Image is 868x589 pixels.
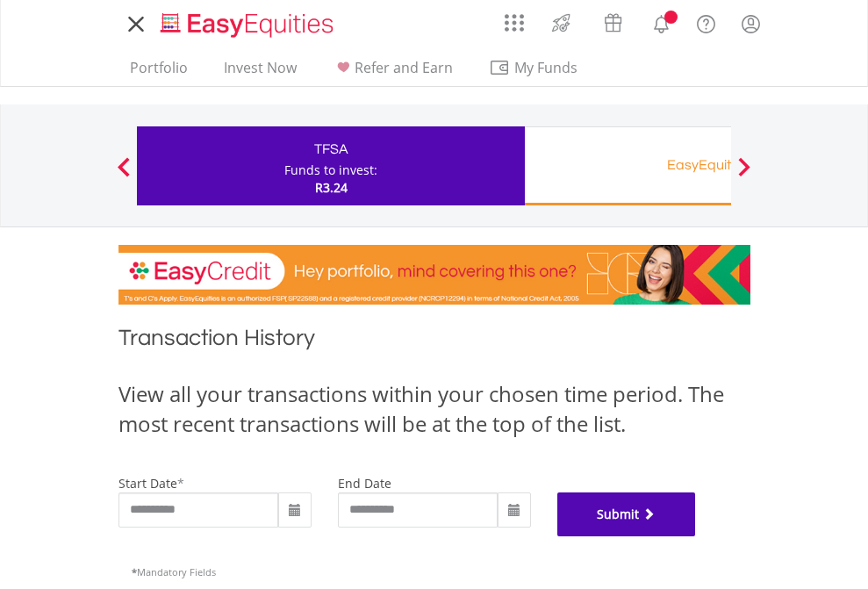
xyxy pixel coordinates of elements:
[118,379,750,440] div: View all your transactions within your chosen time period. The most recent transactions will be a...
[489,56,604,79] span: My Funds
[639,4,684,40] a: Notifications
[684,4,728,40] a: FAQ's and Support
[599,9,628,37] img: vouchers-v2.svg
[118,245,750,305] img: EasyCredit Promotion Banner
[123,59,195,86] a: Portfolio
[154,4,341,40] a: Home page
[338,475,391,492] label: end date
[587,4,639,37] a: Vouchers
[505,13,524,32] img: grid-menu-icon.svg
[355,58,453,77] span: Refer and Earn
[147,137,514,162] div: TFSA
[217,59,304,86] a: Invest Now
[493,4,535,32] a: AppsGrid
[315,179,348,196] span: R3.24
[326,59,460,86] a: Refer and Earn
[547,9,576,37] img: thrive-v2.svg
[157,11,341,40] img: EasyEquities_Logo.png
[132,565,216,578] span: Mandatory Fields
[727,166,762,183] button: Next
[557,492,696,536] button: Submit
[118,322,750,362] h1: Transaction History
[118,475,177,492] label: start date
[106,166,141,183] button: Previous
[284,162,377,179] div: Funds to invest:
[728,4,773,43] a: My Profile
